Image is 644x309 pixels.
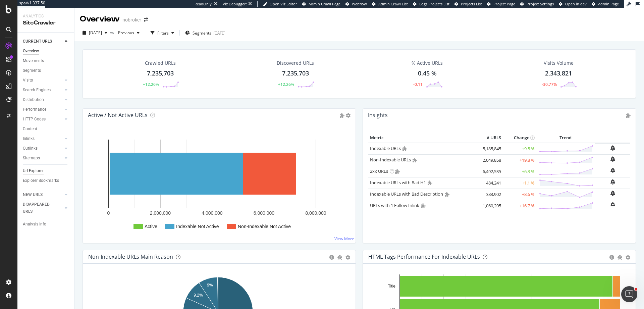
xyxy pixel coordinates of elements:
span: Admin Page [598,1,619,6]
div: Inlinks [23,135,35,142]
td: +9.5 % [503,143,536,155]
div: Discovered URLs [277,60,314,66]
text: Title [388,284,396,289]
text: 2,000,000 [150,210,171,216]
td: +6.3 % [503,166,536,177]
a: Sitemaps [23,155,63,162]
div: Visits [23,77,33,84]
a: Content [23,125,69,133]
div: NEW URLS [23,191,43,198]
text: Indexable Not Active [176,224,219,229]
div: -30.77% [542,82,557,87]
div: gear [345,255,350,260]
span: Segments [193,30,211,36]
div: bug [618,255,622,260]
i: Options [346,113,351,118]
svg: A chart. [88,133,348,238]
text: Non-Indexable Not Active [238,224,291,229]
span: Project Settings [527,1,554,6]
div: 0.45 % [418,69,437,78]
div: % Active URLs [412,60,443,66]
div: 7,235,703 [282,69,309,78]
span: Open Viz Editor [270,1,297,6]
div: Filters [157,30,169,36]
a: CURRENT URLS [23,38,63,45]
span: Webflow [352,1,367,6]
div: +12.26% [278,82,294,87]
span: Open in dev [565,1,587,6]
a: Project Page [487,1,515,7]
div: DISAPPEARED URLS [23,201,57,215]
td: 484,241 [476,177,503,189]
a: Visits [23,77,63,84]
span: Admin Crawl Page [309,1,340,6]
a: Url Explorer [23,167,69,174]
div: bell-plus [610,191,615,196]
div: nobroker [122,16,141,23]
div: bell-plus [610,179,615,185]
th: Trend [536,133,595,143]
button: Filters [148,28,177,38]
div: arrow-right-arrow-left [144,17,148,22]
div: bell-plus [610,202,615,207]
a: Search Engines [23,87,63,94]
div: Visits Volume [544,60,574,66]
text: 9% [207,283,213,288]
a: Logs Projects List [413,1,449,7]
div: 2,343,821 [545,69,572,78]
a: URLs with 1 Follow Inlink [370,202,419,208]
i: Admin [340,113,344,118]
span: vs [110,30,115,35]
span: Previous [115,30,134,36]
td: 6,492,535 [476,166,503,177]
text: 9.2% [194,293,203,298]
i: Admin [413,158,417,162]
div: bell-plus [610,145,615,151]
th: # URLS [476,133,503,143]
div: Explorer Bookmarks [23,177,59,184]
text: 0 [107,210,110,216]
div: +12.26% [143,82,159,87]
td: 5,185,845 [476,143,503,155]
a: Admin Page [592,1,619,7]
a: Admin Crawl List [372,1,408,7]
div: Performance [23,106,46,113]
div: circle-info [609,255,614,260]
text: 8,000,000 [305,210,326,216]
span: Logs Projects List [419,1,449,6]
i: Admin [402,146,407,151]
div: Overview [80,13,120,25]
span: Project Page [493,1,515,6]
div: bell-plus [610,156,615,162]
h4: Active / Not Active URLs [88,111,148,120]
a: Open Viz Editor [263,1,297,7]
button: Previous [115,28,142,38]
a: Inlinks [23,135,63,142]
text: Active [145,224,157,229]
a: Admin Crawl Page [302,1,340,7]
button: Segments[DATE] [182,28,228,38]
a: DISAPPEARED URLS [23,201,63,215]
div: Analytics [23,13,69,19]
a: View More [334,236,354,242]
td: 1,060,205 [476,200,503,211]
a: Indexable URLs with Bad H1 [370,179,426,186]
td: 2,049,858 [476,154,503,166]
a: Projects List [454,1,482,7]
a: NEW URLS [23,191,63,198]
a: Webflow [345,1,367,7]
div: Search Engines [23,87,51,94]
button: [DATE] [80,28,110,38]
td: +19.8 % [503,154,536,166]
a: HTTP Codes [23,116,63,123]
a: Performance [23,106,63,113]
div: CURRENT URLS [23,38,52,45]
td: +8.6 % [503,189,536,200]
h4: Insights [368,111,388,120]
div: HTML Tags Performance for Indexable URLs [368,253,480,260]
div: bell-plus [610,168,615,173]
i: Admin [626,113,631,118]
a: Distribution [23,96,63,103]
div: [DATE] [213,30,225,36]
i: Admin [421,203,426,208]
